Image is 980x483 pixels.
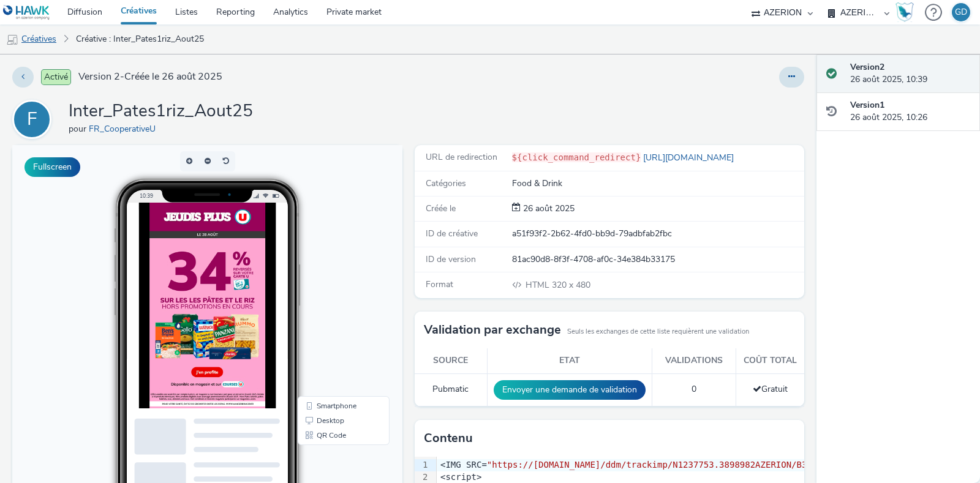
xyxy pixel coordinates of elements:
div: Création 26 août 2025, 10:26 [521,203,575,215]
a: FR_CooperativeU [89,123,160,135]
a: F [12,113,56,125]
span: 320 x 480 [524,279,590,291]
div: F [27,102,37,137]
img: undefined Logo [3,5,50,20]
a: [URL][DOMAIN_NAME] [641,152,739,163]
img: mobile [6,34,18,46]
span: pour [69,123,89,135]
li: QR Code [288,283,375,298]
button: Fullscreen [24,157,80,177]
span: Version 2 - Créée le 26 août 2025 [78,70,222,84]
a: Hawk Academy [895,2,919,22]
span: Format [426,279,453,290]
span: ID de version [426,253,476,265]
span: Gratuit [753,383,788,395]
h3: Contenu [424,429,473,447]
span: Desktop [304,272,332,279]
span: Smartphone [304,257,344,264]
div: 26 août 2025, 10:39 [850,61,970,86]
div: 1 [415,459,430,471]
div: Food & Drink [512,178,804,190]
span: 0 [692,383,696,395]
strong: Version 1 [850,99,884,111]
div: 26 août 2025, 10:26 [850,99,970,124]
button: Envoyer une demande de validation [494,380,646,400]
code: ${click_command_redirect} [512,152,641,162]
h3: Validation par exchange [424,321,561,339]
li: Smartphone [288,253,375,268]
th: Source [415,348,488,373]
th: Validations [652,348,736,373]
span: 10:39 [127,47,141,54]
span: Activé [41,69,71,85]
strong: Version 2 [850,61,884,73]
li: Desktop [288,268,375,283]
div: GD [955,3,967,21]
small: Seuls les exchanges de cette liste requièrent une validation [567,327,749,337]
span: HTML [526,279,552,291]
span: 26 août 2025 [521,203,575,214]
th: Coût total [736,348,805,373]
img: Hawk Academy [895,2,914,22]
h1: Inter_Pates1riz_Aout25 [69,100,253,123]
span: URL de redirection [426,151,497,163]
div: a51f93f2-2b62-4fd0-bb9d-79adbfab2fbc [512,228,804,240]
span: QR Code [304,286,334,294]
td: Pubmatic [415,373,488,406]
a: Créative : Inter_Pates1riz_Aout25 [70,24,210,54]
span: Créée le [426,203,456,214]
div: 81ac90d8-8f3f-4708-af0c-34e384b33175 [512,253,804,266]
span: ID de créative [426,228,478,239]
th: Etat [488,348,652,373]
span: Catégories [426,178,466,189]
